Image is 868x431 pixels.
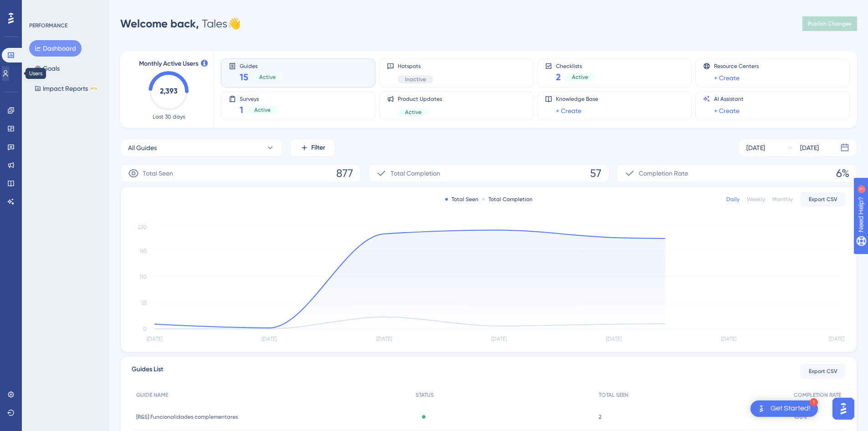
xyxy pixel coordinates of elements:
span: Total Seen [143,168,173,179]
span: 15 [240,71,248,83]
tspan: 55 [141,300,147,306]
button: Filter [290,139,335,157]
span: COMPLETION RATE [794,391,841,399]
tspan: 220 [138,224,147,230]
span: Active [572,73,588,81]
span: Guides List [132,364,163,379]
button: Export CSV [800,364,846,379]
span: Knowledge Base [556,95,598,103]
div: 1 [63,5,66,12]
span: 1 [240,104,243,116]
div: Tales 👋 [120,16,241,31]
button: Impact ReportsBETA [29,80,103,97]
span: Filter [311,142,325,153]
tspan: 110 [139,274,147,280]
div: Monthly [772,196,793,203]
button: All Guides [120,139,282,157]
span: Monthly Active Users [139,58,198,69]
div: 1 [810,398,818,406]
span: Active [254,106,271,114]
tspan: [DATE] [606,336,621,342]
span: 2 [556,71,561,83]
tspan: [DATE] [262,336,277,342]
button: Goals [29,60,65,77]
tspan: [DATE] [829,336,844,342]
span: Export CSV [809,196,837,203]
span: Guides [240,62,283,69]
span: Total Completion [390,168,440,179]
tspan: 0 [143,326,147,332]
div: Weekly [747,196,765,203]
span: AI Assistant [714,95,744,103]
span: STATUS [416,391,434,399]
tspan: 165 [139,248,147,254]
span: 57 [590,166,601,181]
div: [DATE] [746,142,765,153]
div: BETA [90,86,98,91]
div: Get Started! [770,404,811,414]
span: Publish Changes [808,20,852,27]
span: All Guides [128,142,157,153]
span: Hotspots [398,62,433,70]
span: Inactive [405,76,426,83]
a: + Create [714,105,740,116]
tspan: [DATE] [376,336,392,342]
img: launcher-image-alternative-text [756,403,767,414]
span: Surveys [240,95,278,102]
a: + Create [714,73,740,83]
div: PERFORMANCE [29,22,67,29]
span: Product Updates [398,95,442,103]
span: 877 [336,166,353,181]
button: Publish Changes [802,16,857,31]
div: Total Seen [445,196,478,203]
span: Completion Rate [639,168,688,179]
tspan: [DATE] [147,336,162,342]
a: + Create [556,105,581,116]
span: GUIDE NAME [136,391,168,399]
button: Dashboard [29,40,82,57]
div: Total Completion [482,196,533,203]
div: [DATE] [800,142,819,153]
span: Checklists [556,62,596,69]
div: Daily [726,196,740,203]
span: Active [405,109,421,116]
span: Active [259,73,276,81]
span: Welcome back, [120,17,199,30]
button: Export CSV [800,192,846,207]
span: 2 [599,413,601,421]
span: Export CSV [809,368,837,375]
span: 6% [836,166,849,181]
span: [R&S] Funcionalidades complementares [136,413,238,421]
span: Resource Centers [714,62,759,70]
span: TOTAL SEEN [599,391,628,399]
tspan: [DATE] [721,336,736,342]
span: Need Help? [21,2,57,13]
iframe: UserGuiding AI Assistant Launcher [830,395,857,422]
span: Last 30 days [153,113,185,120]
tspan: [DATE] [491,336,507,342]
text: 2,393 [160,87,178,95]
div: Open Get Started! checklist, remaining modules: 1 [750,400,818,417]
